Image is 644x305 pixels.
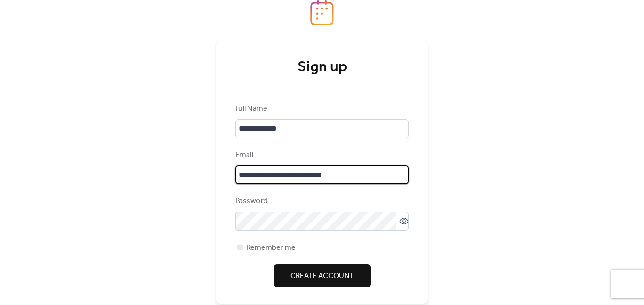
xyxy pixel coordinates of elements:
[247,242,296,254] span: Remember me
[235,149,407,161] div: Email
[274,264,371,287] button: Create Account
[235,58,409,77] div: Sign up
[290,271,354,282] span: Create Account
[235,103,407,115] div: Full Name
[235,196,407,207] div: Password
